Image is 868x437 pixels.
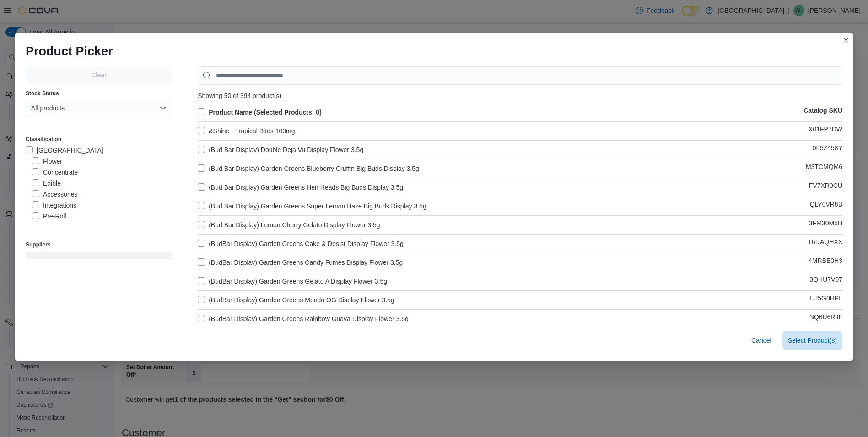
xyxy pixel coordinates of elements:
[809,276,842,287] p: 3QHU7V07
[32,189,77,200] label: Accessories
[198,182,403,193] label: (Bud Bar Display) Garden Greens Heir Heads Big Buds Display 3.5g
[198,238,404,249] label: (BudBar Display) Garden Greens Cake & Desist Display Flower 3.5g
[198,66,842,85] input: Use aria labels when no actual label is in use
[198,219,380,230] label: (Bud Bar Display) Lemon Cherry Gelato Display Flower 3.5g
[26,136,61,143] label: Classification
[810,201,842,212] p: QLY0VR8B
[809,257,842,268] p: 4MRBE0H3
[32,222,82,233] label: Pre-Roll Pack
[198,126,295,137] label: &Shine - Tropical Bites 100mg
[26,44,113,59] h1: Product Picker
[198,163,419,174] label: (Bud Bar Display) Garden Greens Blueberry Cruffin Big Buds Display 3.5g
[26,66,172,84] button: Clear
[809,126,842,137] p: X01FP7DW
[32,178,61,189] label: Edible
[803,107,842,118] p: Catalog SKU
[26,99,172,117] button: All products
[782,331,842,350] button: Select Product(s)
[26,254,172,261] span: Loading
[26,241,51,248] label: Suppliers
[198,107,322,118] label: Product Name (Selected Products: 0)
[198,201,426,212] label: (Bud Bar Display) Garden Greens Super Lemon Haze Big Buds Display 3.5g
[809,182,842,193] p: FV7XR0CU
[198,144,363,155] label: (Bud Bar Display) Double Deja Vu Display Flower 3.5g
[32,156,62,167] label: Flower
[91,71,106,80] span: Clear
[32,167,78,178] label: Concentrate
[198,92,842,99] div: Showing 50 of 394 product(s)
[198,313,409,324] label: (BudBar Display) Garden Greens Rainbow Guava Display Flower 3.5g
[788,336,837,345] span: Select Product(s)
[810,295,842,306] p: UJ5G0HPL
[26,90,59,97] label: Stock Status
[198,276,387,287] label: (BudBar Display) Garden Greens Gelato A Display Flower 3.5g
[809,219,842,230] p: 3FM30M5H
[806,163,842,174] p: M3TCMQM6
[841,35,852,46] button: Closes this modal window
[809,313,842,324] p: NQ6U6RJF
[198,257,403,268] label: (BudBar Display) Garden Greens Candy Fumes Display Flower 3.5g
[32,200,76,211] label: Integrations
[198,295,394,306] label: (BudBar Display) Garden Greens Mendo OG Display Flower 3.5g
[751,336,771,345] span: Cancel
[26,145,103,156] label: [GEOGRAPHIC_DATA]
[813,144,842,155] p: 0F5Z458Y
[748,331,775,350] button: Cancel
[808,238,842,249] p: T6DAQHXX
[32,211,66,222] label: Pre-Roll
